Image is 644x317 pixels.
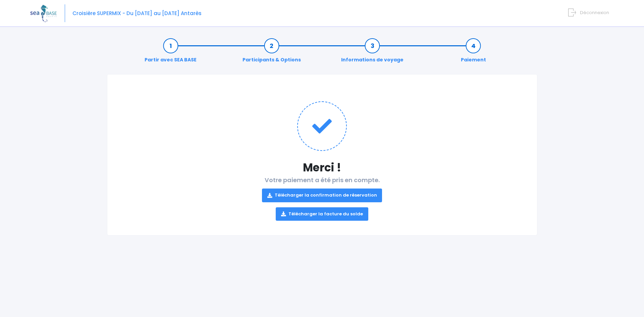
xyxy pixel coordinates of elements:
a: Informations de voyage [338,42,407,63]
span: Croisière SUPERMIX - Du [DATE] au [DATE] Antarès [72,10,202,17]
a: Participants & Options [239,42,304,63]
h1: Merci ! [121,161,524,174]
a: Partir avec SEA BASE [141,42,200,63]
a: Paiement [458,42,489,63]
span: Déconnexion [580,9,609,16]
a: Télécharger la confirmation de réservation [262,189,382,202]
h2: Votre paiement a été pris en compte. [121,176,524,221]
a: Télécharger la facture du solde [276,207,368,221]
